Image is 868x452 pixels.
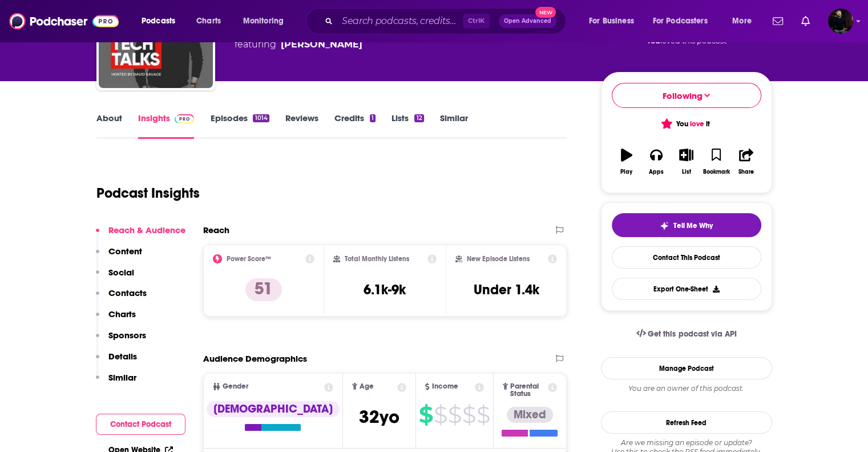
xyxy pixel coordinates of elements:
span: $ [448,406,461,424]
div: Mixed [507,407,553,423]
p: Reach & Audience [108,225,185,235]
button: Contact Podcast [96,414,185,435]
span: $ [477,406,490,424]
a: Show notifications dropdown [768,11,788,31]
span: You it [663,119,710,129]
button: Content [96,246,142,267]
span: featuring [235,38,431,51]
button: Social [96,267,134,288]
button: Export One-Sheet [612,278,761,300]
a: Episodes1014 [210,113,269,139]
button: open menu [724,12,766,30]
span: love [690,119,704,129]
h3: Under 1.4k [474,281,539,298]
span: Charts [196,13,221,29]
button: Details [96,351,137,372]
p: Similar [108,372,136,383]
img: Podchaser Pro [175,114,195,123]
p: Sponsors [108,330,146,341]
span: For Podcasters [653,13,708,29]
a: Contact This Podcast [612,246,761,269]
button: Refresh Feed [601,411,772,434]
a: About [96,113,122,139]
span: Following [663,90,703,101]
button: Reach & Audience [96,225,185,246]
span: $ [434,406,447,424]
a: Manage Podcast [601,357,772,379]
div: Search podcasts, credits, & more... [317,8,577,34]
span: Parental Status [510,383,546,398]
span: 32 yo [359,406,399,428]
a: Lists12 [391,113,423,139]
button: Play [612,141,641,182]
div: Bookmark [703,169,729,175]
button: Bookmark [701,141,731,182]
div: 12 [414,114,423,122]
h2: Power Score™ [227,255,271,263]
div: [DEMOGRAPHIC_DATA] [207,401,340,417]
button: Share [731,141,761,182]
a: Reviews [285,113,318,139]
p: Social [108,267,134,278]
input: Search podcasts, credits, & more... [337,12,463,30]
a: Similar [440,113,468,139]
span: More [732,13,752,29]
button: You love it [612,113,761,135]
span: Podcasts [142,13,175,29]
div: 1014 [253,114,269,122]
button: open menu [645,12,724,30]
span: Age [360,383,374,390]
button: Charts [96,309,136,330]
a: Credits1 [334,113,376,139]
h2: Total Monthly Listens [345,255,409,263]
p: Content [108,246,142,257]
div: Play [620,169,632,175]
span: Ctrl K [463,14,490,29]
button: Show profile menu [828,9,853,34]
div: 1 [370,114,376,122]
button: Contacts [96,287,147,309]
h3: 6.1k-9k [364,281,406,298]
h2: New Episode Listens [467,255,530,263]
span: $ [419,406,433,424]
p: Details [108,351,137,362]
p: Contacts [108,287,147,298]
span: New [535,7,556,18]
span: Get this podcast via API [648,329,736,339]
span: Logged in as davidajsavage [828,9,853,34]
span: Gender [223,383,248,390]
div: List [682,169,691,175]
span: Open Advanced [504,18,551,24]
div: Apps [649,169,664,175]
span: Income [432,383,458,390]
span: For Business [589,13,634,29]
button: open menu [134,12,190,30]
h2: Audience Demographics [203,353,307,364]
a: Show notifications dropdown [797,11,814,31]
div: Share [738,169,754,175]
span: $ [462,406,475,424]
button: Similar [96,372,136,393]
div: You are an owner of this podcast. [601,384,772,393]
p: 51 [245,278,282,301]
button: open menu [581,12,648,30]
a: David Savage [281,38,362,51]
a: Get this podcast via API [627,320,746,348]
button: tell me why sparkleTell Me Why [612,213,761,237]
h2: Reach [203,225,229,235]
button: List [671,141,701,182]
img: User Profile [828,9,853,34]
img: Podchaser - Follow, Share and Rate Podcasts [9,10,119,32]
a: Charts [189,12,228,30]
img: tell me why sparkle [660,221,669,230]
span: Tell Me Why [673,221,713,230]
button: Sponsors [96,330,146,351]
button: Apps [641,141,671,182]
button: Open AdvancedNew [499,14,556,28]
a: InsightsPodchaser Pro [138,113,195,139]
span: Monitoring [243,13,284,29]
button: open menu [235,12,298,30]
p: Charts [108,309,136,319]
h1: Podcast Insights [96,185,200,202]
